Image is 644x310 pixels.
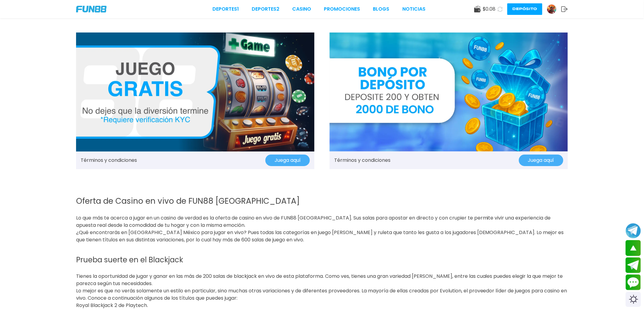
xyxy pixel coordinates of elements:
[76,287,567,301] font: Lo mejor es que no verás solamente un estilo en particular, sino muchas otras variaciones y de di...
[252,5,279,13] a: Deportes2
[292,5,311,13] a: CASINO
[402,5,425,13] a: NOTICIAS
[81,157,137,164] a: Términos y condiciones
[483,5,496,13] span: $ 0.08
[76,32,314,152] img: Promo Banner
[76,196,300,206] font: Oferta de Casino en vivo de FUN88 [GEOGRAPHIC_DATA]
[519,155,563,166] button: Juega aquí
[212,5,239,13] a: Deportes1
[334,157,390,164] a: Términos y condiciones
[373,5,390,13] a: BLOGS
[76,302,148,309] font: Royal Blackjack 2 de Playtech.
[324,5,360,13] a: Promociones
[76,255,183,265] font: Prueba suerte en el Blackjack
[76,214,551,229] font: Lo que más te acerca a jugar en un casino de verdad es la oferta de casino en vivo de FUN88 [GEOG...
[528,132,639,305] iframe: Chat
[547,5,556,14] img: Avatar
[76,6,107,12] img: Company Logo
[76,229,564,243] font: ¿Qué encontrarás en [GEOGRAPHIC_DATA] México para jugar en vivo? Pues todas las categorías en jue...
[547,4,561,14] a: Avatar
[507,3,542,15] button: Depósito
[265,155,310,166] button: Juega aquí
[76,273,563,287] font: Tienes la oportunidad de jugar y ganar en las más de 200 salas de blackjack en vivo de esta plata...
[330,32,568,152] img: Promo Banner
